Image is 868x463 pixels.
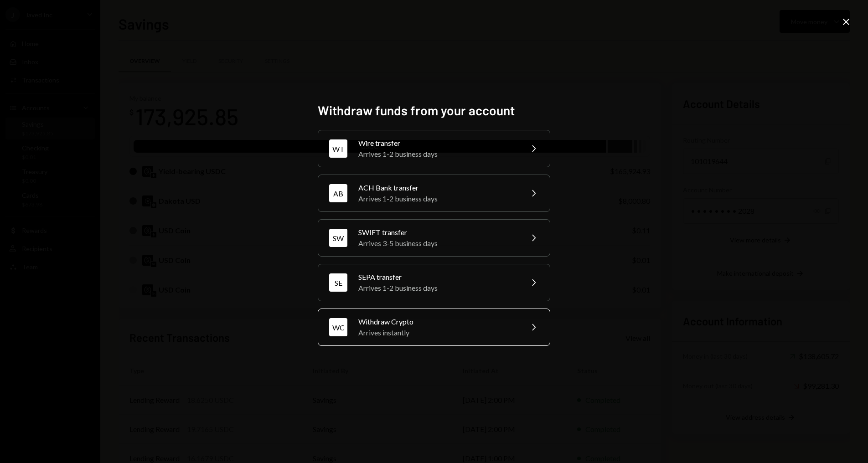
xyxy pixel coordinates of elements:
[329,139,347,158] div: WT
[358,193,517,204] div: Arrives 1-2 business days
[318,264,550,301] button: SESEPA transferArrives 1-2 business days
[358,138,517,149] div: Wire transfer
[358,182,517,193] div: ACH Bank transfer
[318,130,550,167] button: WTWire transferArrives 1-2 business days
[318,175,550,212] button: ABACH Bank transferArrives 1-2 business days
[329,318,347,336] div: WC
[358,227,517,238] div: SWIFT transfer
[358,149,517,159] div: Arrives 1-2 business days
[318,309,550,346] button: WCWithdraw CryptoArrives instantly
[318,102,550,119] h2: Withdraw funds from your account
[329,273,347,292] div: SE
[358,327,517,338] div: Arrives instantly
[318,219,550,257] button: SWSWIFT transferArrives 3-5 business days
[329,184,347,202] div: AB
[358,272,517,283] div: SEPA transfer
[329,229,347,247] div: SW
[358,316,517,327] div: Withdraw Crypto
[358,283,517,293] div: Arrives 1-2 business days
[358,238,517,249] div: Arrives 3-5 business days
